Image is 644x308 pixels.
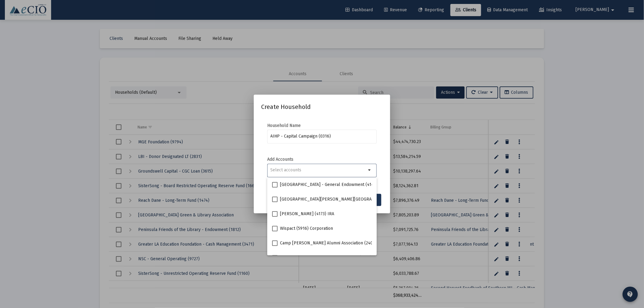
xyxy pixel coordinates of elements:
input: Select accounts [271,168,366,173]
label: Household Name [267,123,301,128]
span: Wispact (5916) Corporation [280,225,333,232]
mat-chip-list: Selection [271,166,366,174]
span: [GEOGRAPHIC_DATA][PERSON_NAME][GEOGRAPHIC_DATA] (0381) Corporation [280,196,432,203]
span: [PERSON_NAME] (4173) IRA [280,210,334,218]
span: Greater Madison Chamber of Commerce (4575) Corporation [280,254,396,261]
label: Add Accounts [267,157,293,162]
span: Camp [PERSON_NAME] Alumni Association (2401) Corporation [280,240,401,247]
span: [GEOGRAPHIC_DATA] - General Endowment (4149) Corporation [280,181,402,188]
h2: Create Household [261,102,383,112]
input: e.g. Smith Household [271,134,374,139]
mat-icon: arrow_drop_down [366,166,374,174]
